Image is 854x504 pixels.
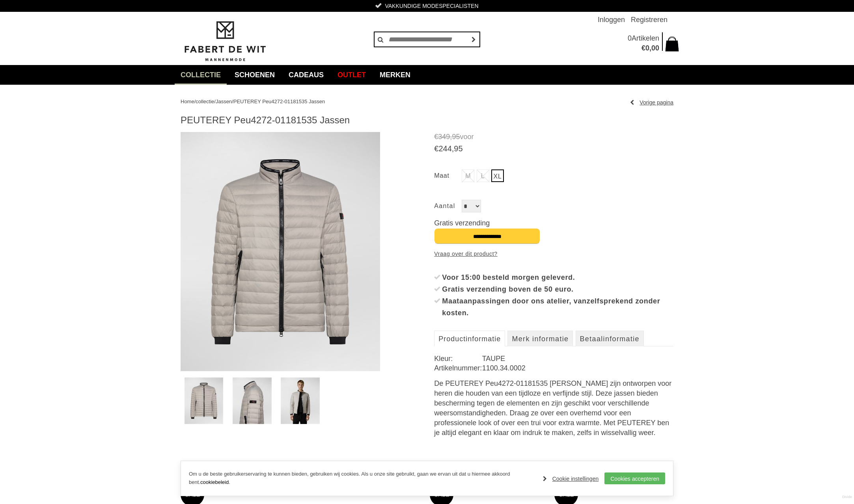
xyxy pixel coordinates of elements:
span: 95 [454,144,462,153]
p: Om u de beste gebruikerservaring te kunnen bieden, gebruiken wij cookies. Als u onze site gebruik... [189,470,535,487]
a: PEUTEREY Peu4272-01181535 Jassen [233,99,325,104]
span: voor [434,132,673,142]
span: / [214,99,216,104]
div: De PEUTEREY Peu4272-01181535 [PERSON_NAME] zijn ontworpen voor heren die houden van een tijdloze ... [434,379,673,438]
a: Inloggen [598,12,625,28]
a: Cookies accepteren [604,472,665,484]
span: € [434,144,438,153]
span: 244 [438,144,451,153]
a: collectie [196,99,214,104]
dd: TAUPE [482,354,673,363]
a: Registreren [631,12,668,28]
span: 95 [452,133,460,141]
a: XL [491,169,504,182]
a: Outlet [332,65,372,85]
a: Vorige pagina [630,97,673,108]
span: Artikelen [632,34,659,42]
a: Merk informatie [507,331,573,346]
a: Merken [374,65,416,85]
img: peuterey-peu4272-01181535-jassen [233,378,272,424]
img: peuterey-peu4272-01181535-jassen [185,378,224,424]
a: Home [181,99,194,104]
span: 349 [438,133,450,141]
a: Cookie instellingen [543,473,599,485]
dt: Kleur: [434,354,482,363]
a: Divide [842,492,852,502]
span: , [649,44,651,52]
a: Schoenen [229,65,281,85]
span: Gratis verzending [434,219,490,227]
a: cookiebeleid [200,479,229,485]
span: 00 [651,44,659,52]
div: Voor 15:00 besteld morgen geleverd. [442,272,673,283]
span: / [232,99,233,104]
span: € [434,133,438,141]
span: 0 [645,44,649,52]
a: Jassen [216,99,232,104]
a: collectie [175,65,227,85]
ul: Maat [434,169,673,184]
span: / [194,99,196,104]
li: Maataanpassingen door ons atelier, vanzelfsprekend zonder kosten. [434,295,673,319]
h1: PEUTEREY Peu4272-01181535 Jassen [181,114,673,126]
a: Productinformatie [434,331,505,346]
span: 0 [628,34,632,42]
a: Cadeaus [283,65,330,85]
a: Vraag over dit product? [434,248,497,260]
dd: 1100.34.0002 [482,363,673,373]
span: € [641,44,645,52]
img: PEUTEREY Peu4272-01181535 Jassen [181,132,380,371]
img: peuterey-peu4272-01181535-jassen [281,378,320,424]
a: Betaalinformatie [576,331,644,346]
span: , [450,133,452,141]
img: Fabert de Wit [181,20,269,63]
span: , [452,144,454,153]
dt: Artikelnummer: [434,363,482,373]
label: Aantal [434,200,462,212]
div: Gratis verzending boven de 50 euro. [442,283,673,295]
